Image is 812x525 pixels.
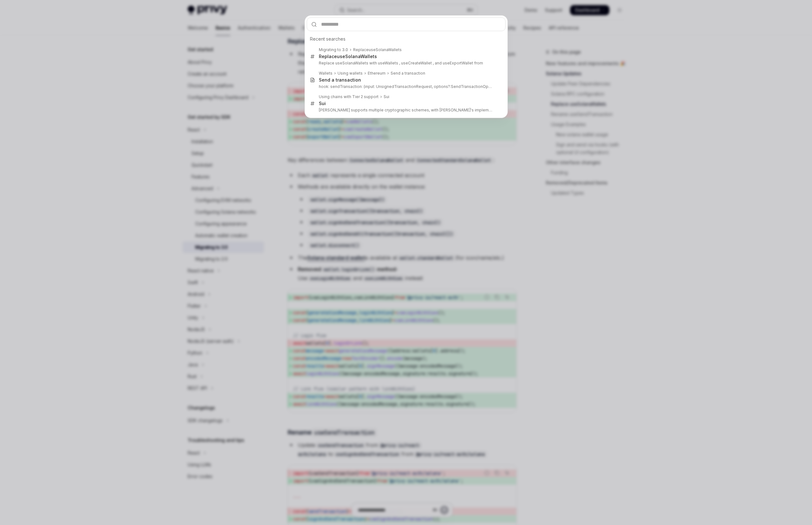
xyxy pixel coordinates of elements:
b: SendTransactionOptions [451,84,498,89]
b: Sui [319,101,326,106]
div: Ethereum [368,71,386,76]
span: Recent searches [310,36,346,42]
p: Replace useSolanaWallets with useWallets , useCreateWallet , and useExportWallet from [319,61,492,66]
b: useSolanaWallets [337,54,377,59]
b: Sui [384,94,389,99]
b: useSolanaWallets [369,47,402,52]
p: hook: sendTransaction: (input: UnsignedTransactionRequest, options?: [319,84,492,89]
div: Replace [319,54,377,59]
div: Wallets [319,71,332,76]
p: [PERSON_NAME] supports multiple cryptographic schemes, with [PERSON_NAME]'s implementation utiliz... [319,108,492,113]
div: Using chains with Tier 2 support [319,94,379,99]
div: Send a transaction [319,77,361,83]
div: Send a transaction [391,71,425,76]
div: Migrating to 3.0 [319,47,348,52]
div: Using wallets [338,71,363,76]
div: Replace [353,47,402,52]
